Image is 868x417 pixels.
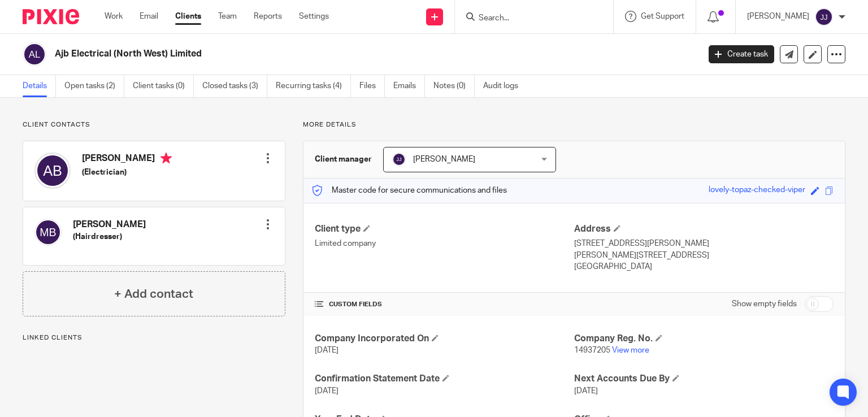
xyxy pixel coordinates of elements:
[312,185,507,196] p: Master code for secure communications and files
[574,333,834,345] h4: Company Reg. No.
[413,155,475,163] span: [PERSON_NAME]
[105,11,123,22] a: Work
[315,300,574,309] h4: CUSTOM FIELDS
[574,250,834,261] p: [PERSON_NAME][STREET_ADDRESS]
[315,223,574,235] h4: Client type
[140,11,158,22] a: Email
[315,387,338,395] span: [DATE]
[478,14,579,24] input: Search
[303,120,845,129] p: More details
[23,120,285,129] p: Client contacts
[175,11,201,22] a: Clients
[483,75,527,97] a: Audit logs
[160,153,172,164] i: Primary
[709,45,774,63] a: Create task
[359,75,385,97] a: Files
[23,42,46,66] img: svg%3E
[73,231,146,242] h5: (Hairdresser)
[815,8,833,26] img: svg%3E
[276,75,351,97] a: Recurring tasks (4)
[392,153,406,166] img: svg%3E
[202,75,267,97] a: Closed tasks (3)
[82,153,172,167] h4: [PERSON_NAME]
[299,11,329,22] a: Settings
[612,346,649,354] a: View more
[114,285,193,303] h4: + Add contact
[574,387,598,395] span: [DATE]
[23,75,56,97] a: Details
[315,333,574,345] h4: Company Incorporated On
[574,238,834,249] p: [STREET_ADDRESS][PERSON_NAME]
[574,346,610,354] span: 14937205
[574,373,834,385] h4: Next Accounts Due By
[747,11,809,22] p: [PERSON_NAME]
[34,153,71,189] img: svg%3E
[393,75,425,97] a: Emails
[23,9,79,24] img: Pixie
[433,75,475,97] a: Notes (0)
[73,219,146,231] h4: [PERSON_NAME]
[64,75,124,97] a: Open tasks (2)
[315,373,574,385] h4: Confirmation Statement Date
[254,11,282,22] a: Reports
[55,48,565,60] h2: Ajb Electrical (North West) Limited
[641,12,684,20] span: Get Support
[709,184,805,197] div: lovely-topaz-checked-viper
[574,261,834,272] p: [GEOGRAPHIC_DATA]
[34,219,62,246] img: svg%3E
[82,167,172,178] h5: (Electrician)
[133,75,194,97] a: Client tasks (0)
[732,298,797,310] label: Show empty fields
[315,154,372,165] h3: Client manager
[218,11,237,22] a: Team
[574,223,834,235] h4: Address
[23,333,285,342] p: Linked clients
[315,346,338,354] span: [DATE]
[315,238,574,249] p: Limited company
